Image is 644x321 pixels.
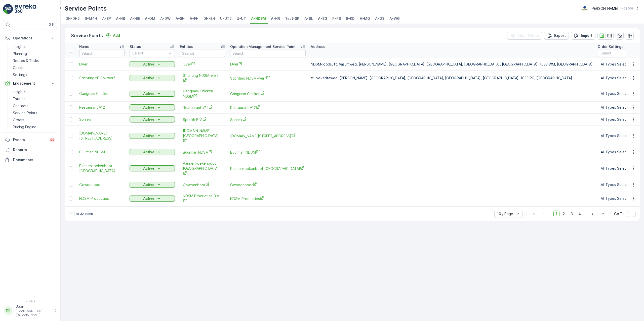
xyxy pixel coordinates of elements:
span: U-UT2 [220,16,232,21]
a: Pannenkoekenboot Amsterdam [230,166,306,171]
button: Active [130,104,175,110]
span: DH-DH2 [66,16,80,21]
a: NDSM Producties [230,196,306,201]
span: R-KD [346,16,355,21]
span: v 1.49.3 [3,300,57,303]
a: Sprinklr B.V. [183,117,222,122]
button: Engagement [3,78,57,88]
span: Gewoonboot [183,182,222,187]
button: Add [104,32,122,38]
p: Settings [13,72,27,77]
div: Toggle Row Selected [69,62,73,66]
p: Documents [13,157,55,162]
p: Active [143,166,154,171]
a: IJver [230,61,306,67]
button: Active [130,116,175,122]
a: NDSM Producties B.V. [183,194,222,204]
p: Status [130,44,141,49]
button: Active [130,182,175,188]
span: A-WG [389,16,400,21]
p: Service Points [13,110,37,115]
a: Sprinklr [230,117,306,122]
a: Cockpit [11,64,57,71]
p: Entities [180,44,193,49]
span: Stichting NDSM-werf [79,76,125,81]
p: Cockpit [13,65,26,70]
p: All Types Selected [601,196,640,201]
p: Active [143,76,154,81]
p: Routes & Tasks [13,58,39,63]
span: A-OS [375,16,384,21]
a: Service Points [11,109,57,116]
a: Buurman NDSM [230,150,306,155]
span: 2 [560,211,567,217]
p: Clear Filters [517,33,539,38]
span: A-SP [102,16,111,21]
p: Active [143,182,154,187]
p: Events [13,137,46,142]
p: Daan [16,304,52,309]
button: Active [130,91,175,97]
img: logo_light-DOdMpM7g.png [15,4,36,14]
button: Active [130,165,175,171]
a: Restaurant V12 [183,105,222,110]
span: R-M4H [85,16,97,21]
p: Service Points [65,5,107,13]
span: Pannenkoekenboot [GEOGRAPHIC_DATA] [79,163,125,173]
span: Restaurant V12 [230,105,306,110]
a: Entities [11,95,57,102]
p: All Types Selected [601,105,640,110]
div: Toggle Row Selected [69,197,73,201]
button: Import [571,32,595,40]
button: Active [130,149,175,155]
td: tt. Neveritaweg, [PERSON_NAME], [GEOGRAPHIC_DATA], [GEOGRAPHIC_DATA], [GEOGRAPHIC_DATA], [GEOGRAP... [308,70,595,86]
span: Gewoonboot [230,182,306,187]
p: Pricing Engine [13,124,36,130]
a: Insights [11,88,57,95]
span: Restaurant V12 [79,105,125,110]
a: Events99 [3,135,57,145]
a: Stichting NDSM-werf [230,76,306,81]
button: Active [130,75,175,81]
span: A-MQ [360,16,370,21]
span: A-DW [160,16,171,21]
input: Search [230,49,306,57]
div: Toggle Row Selected [69,183,73,187]
span: R-PS [332,16,341,21]
a: LOADS.Amsterdam Kropaarstraat 12 [230,133,306,139]
button: Active [130,61,175,67]
p: Active [143,150,154,155]
span: A-OM [145,16,155,21]
span: Buurman NDSM [79,150,125,155]
span: A-NR [271,16,280,21]
p: [PERSON_NAME] [590,6,618,11]
p: Service Points [71,32,103,39]
a: Reports [3,145,57,155]
a: Buurman NDSM [183,150,222,155]
div: Toggle Row Selected [69,166,73,170]
a: Gangnam Chicken [230,91,306,96]
img: logo [3,4,13,14]
input: Search [79,49,125,57]
a: Gangnam Chicken [79,91,125,96]
a: Pannenkoekenboot Amsterdam [79,163,125,173]
a: Gangnam Chicken NDSM [183,89,222,99]
p: Contacts [13,103,28,108]
p: Active [143,133,154,138]
p: Add [113,33,120,38]
span: A-NDSM [251,16,266,21]
span: [DOMAIN_NAME][STREET_ADDRESS] [230,133,306,139]
span: Stichting NDSM-werf [183,73,222,83]
p: All Types Selected [601,62,640,67]
div: Toggle Row Selected [69,150,73,154]
div: Toggle Row Selected [69,92,73,96]
span: NDSM Producties [79,196,125,201]
div: Toggle Row Selected [69,76,73,80]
